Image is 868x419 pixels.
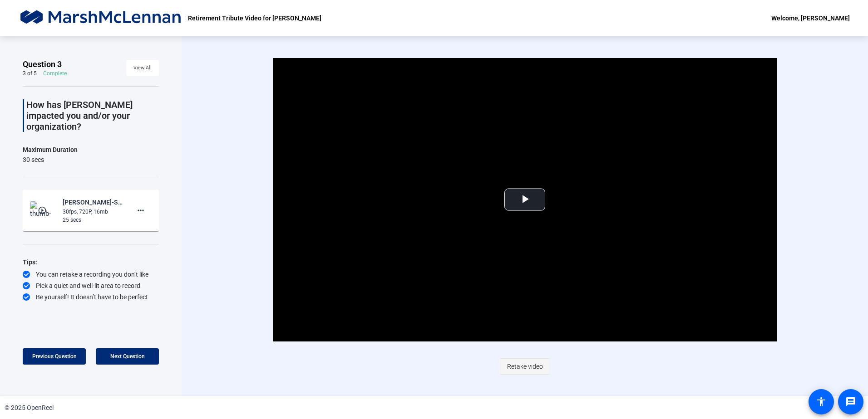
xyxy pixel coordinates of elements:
[273,58,777,341] div: Video Player
[188,13,321,24] p: Retirement Tribute Video for [PERSON_NAME]
[816,396,827,407] mat-icon: accessibility
[43,70,67,77] div: Complete
[500,358,550,375] button: Retake video
[23,257,159,268] div: Tips:
[23,270,159,279] div: You can retake a recording you don’t like
[5,403,54,413] div: © 2025 OpenReel
[63,197,123,208] div: [PERSON_NAME]-Senior living-Retirement Tribute Video for [PERSON_NAME]-1757446062926-webcam
[23,59,62,70] span: Question 3
[133,61,152,75] span: View All
[30,201,57,219] img: thumb-nail
[110,353,145,360] span: Next Question
[504,189,545,211] button: Play Video
[23,70,37,77] div: 3 of 5
[26,99,159,132] p: How has [PERSON_NAME] impacted you and/or your organization?
[63,216,123,224] div: 25 secs
[18,9,183,27] img: OpenReel logo
[96,348,159,365] button: Next Question
[63,208,123,216] div: 30fps, 720P, 16mb
[38,206,49,215] mat-icon: play_circle_outline
[845,396,856,407] mat-icon: message
[23,144,78,155] div: Maximum Duration
[135,205,146,216] mat-icon: more_horiz
[126,60,159,76] button: View All
[23,281,159,290] div: Pick a quiet and well-lit area to record
[23,292,159,302] div: Be yourself! It doesn’t have to be perfect
[23,348,86,365] button: Previous Question
[771,13,850,24] div: Welcome, [PERSON_NAME]
[23,155,78,164] div: 30 secs
[32,353,77,360] span: Previous Question
[507,358,543,375] span: Retake video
